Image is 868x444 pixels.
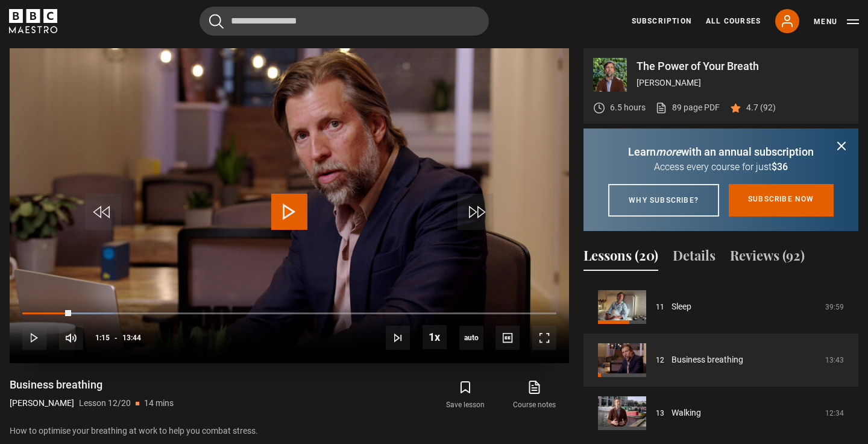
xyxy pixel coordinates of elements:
[459,326,483,350] div: Current quality: 720p
[671,354,743,366] a: Business breathing
[386,326,410,350] button: Next Lesson
[10,397,74,410] p: [PERSON_NAME]
[729,184,834,217] a: Subscribe now
[144,397,174,410] p: 14 mins
[459,326,483,350] span: auto
[22,326,46,350] button: Play
[495,326,520,350] button: Captions
[610,101,646,114] p: 6.5 hours
[115,334,118,342] span: -
[671,407,701,419] a: Walking
[10,48,569,363] video-js: Video Player
[673,246,715,271] button: Details
[583,246,658,271] button: Lessons (20)
[209,14,224,29] button: Submit the search query
[500,378,569,413] a: Course notes
[814,16,859,28] button: Toggle navigation
[9,9,57,33] svg: BBC Maestro
[637,61,849,72] p: The Power of Your Breath
[423,325,447,349] button: Playback Rate
[637,77,849,89] p: [PERSON_NAME]
[200,7,489,36] input: Search
[730,246,805,271] button: Reviews (92)
[431,378,500,413] button: Save lesson
[656,145,681,158] i: more
[10,378,174,392] h1: Business breathing
[655,101,720,114] a: 89 page PDF
[706,16,761,27] a: All Courses
[608,184,719,217] a: Why subscribe?
[772,161,788,173] span: $36
[59,326,83,350] button: Mute
[598,144,844,160] p: Learn with an annual subscription
[79,397,131,410] p: Lesson 12/20
[632,16,691,27] a: Subscription
[95,327,110,349] span: 1:15
[22,312,556,315] div: Progress Bar
[746,101,776,114] p: 4.7 (92)
[532,326,556,350] button: Fullscreen
[671,300,691,313] a: Sleep
[10,425,569,437] p: How to optimise your breathing at work to help you combat stress.
[122,327,141,349] span: 13:44
[598,160,844,174] p: Access every course for just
